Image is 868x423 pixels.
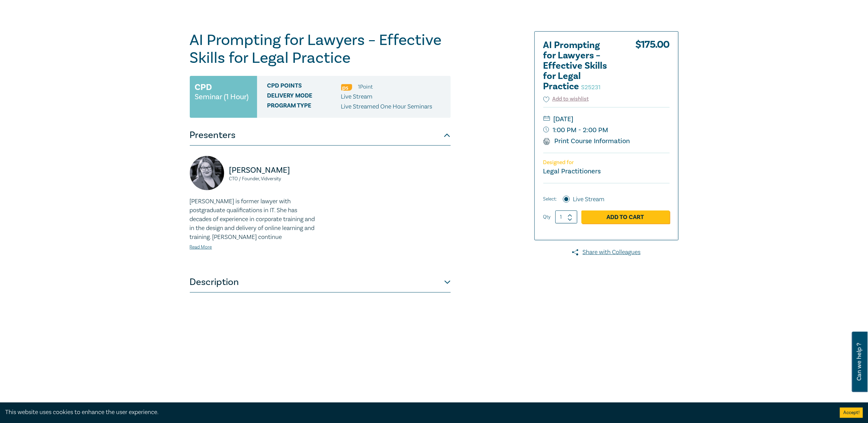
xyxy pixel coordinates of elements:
[190,31,451,67] h1: AI Prompting for Lawyers – Effective Skills for Legal Practice
[267,102,341,111] span: Program type
[190,125,451,146] button: Presenters
[573,195,605,204] label: Live Stream
[543,167,601,176] small: Legal Practitioners
[543,195,557,203] span: Select:
[267,92,341,101] span: Delivery Mode
[358,82,373,91] li: 1 Point
[635,40,670,95] div: $ 175.00
[543,137,630,146] a: Print Course Information
[190,244,212,250] a: Read More
[341,93,373,101] span: Live Stream
[543,159,670,166] p: Designed for
[229,165,316,176] p: [PERSON_NAME]
[543,95,589,103] button: Add to wishlist
[190,197,316,242] p: [PERSON_NAME] is former lawyer with postgraduate qualifications in IT. She has decades of experie...
[543,114,670,125] small: [DATE]
[195,81,212,93] h3: CPD
[856,336,863,388] span: Can we help ?
[341,84,352,91] img: Professional Skills
[190,272,451,293] button: Description
[267,82,341,91] span: CPD Points
[840,408,863,418] button: Accept cookies
[229,176,316,181] small: CTO / Founder, Vidversity
[543,213,551,221] label: Qty
[341,102,432,111] p: Live Streamed One Hour Seminars
[581,210,670,224] a: Add to Cart
[5,408,830,417] div: This website uses cookies to enhance the user experience.
[581,83,601,91] small: S25231
[195,93,249,100] small: Seminar (1 Hour)
[555,210,577,224] input: 1
[190,156,224,190] img: https://s3.ap-southeast-2.amazonaws.com/leo-cussen-store-production-content/Contacts/Natalie%20Wi...
[543,125,670,136] small: 1:00 PM - 2:00 PM
[534,248,679,257] a: Share with Colleagues
[543,40,619,92] h2: AI Prompting for Lawyers – Effective Skills for Legal Practice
